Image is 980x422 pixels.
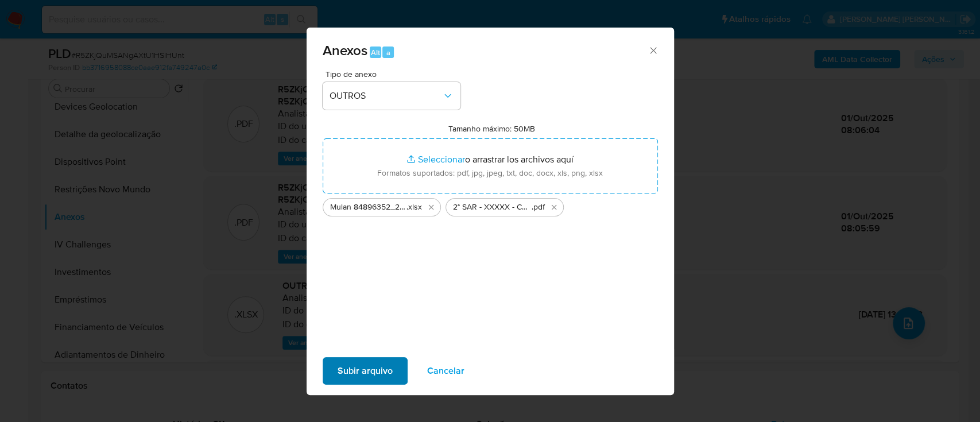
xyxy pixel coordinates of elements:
[371,47,380,58] span: Alt
[323,40,367,60] span: Anexos
[412,357,479,385] button: Cancelar
[338,358,393,384] span: Subir arquivo
[323,193,658,216] ul: Archivos seleccionados
[323,82,460,110] button: OUTROS
[330,202,406,213] span: Mulan 84896352_2025_09_29_07_50_35
[648,45,658,55] button: Cerrar
[427,358,464,384] span: Cancelar
[424,200,438,214] button: Eliminar Mulan 84896352_2025_09_29_07_50_35.xlsx
[326,70,463,78] span: Tipo de anexo
[532,202,545,213] span: .pdf
[547,200,561,214] button: Eliminar 2° SAR - XXXXX - CPF 03463504502 - LUIS MANOEL JESUS DA CONCEICAO.pdf
[406,202,422,213] span: .xlsx
[323,357,408,385] button: Subir arquivo
[330,90,442,102] span: OUTROS
[386,47,390,58] span: a
[448,123,535,134] label: Tamanho máximo: 50MB
[453,202,532,213] span: 2° SAR - XXXXX - CPF 03463504502 - [PERSON_NAME] [DEMOGRAPHIC_DATA][PERSON_NAME]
